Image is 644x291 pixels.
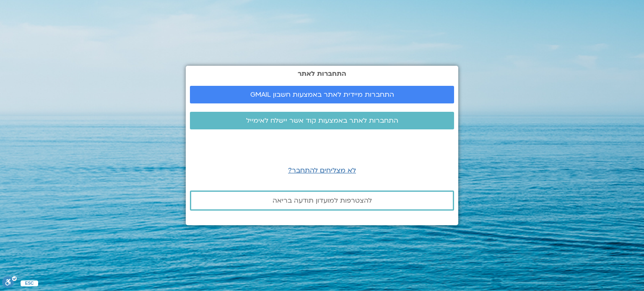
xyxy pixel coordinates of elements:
[190,70,454,77] h2: התחברות לאתר
[190,112,454,129] a: התחברות לאתר באמצעות קוד אשר יישלח לאימייל
[273,197,372,204] span: להצטרפות למועדון תודעה בריאה
[288,166,356,175] a: לא מצליחים להתחבר?
[190,191,454,211] a: להצטרפות למועדון תודעה בריאה
[246,117,398,124] span: התחברות לאתר באמצעות קוד אשר יישלח לאימייל
[250,91,394,98] span: התחברות מיידית לאתר באמצעות חשבון GMAIL
[190,86,454,103] a: התחברות מיידית לאתר באמצעות חשבון GMAIL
